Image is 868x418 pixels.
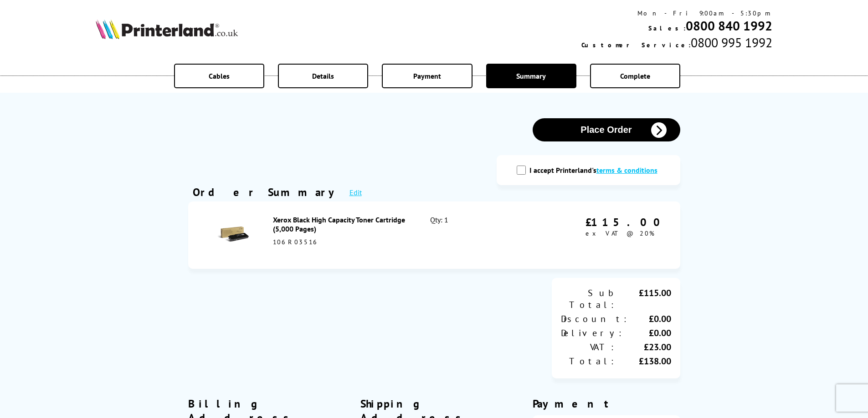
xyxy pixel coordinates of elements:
span: Details [312,71,334,81]
span: ex VAT @ 20% [586,229,654,237]
div: Delivery: [561,327,624,339]
span: Summary [516,71,546,81]
div: Discount: [561,313,629,325]
img: Xerox Black High Capacity Toner Cartridge (5,000 Pages) [217,218,249,250]
div: 106R03516 [273,238,411,246]
a: Edit [349,188,362,197]
div: £115.00 [586,215,667,229]
span: 0800 995 1992 [691,34,772,51]
div: £115.00 [616,287,671,311]
div: £0.00 [629,313,671,325]
span: Complete [620,71,650,81]
div: £23.00 [616,341,671,353]
div: £138.00 [616,355,671,367]
div: £0.00 [624,327,671,339]
div: Order Summary [193,185,340,199]
a: modal_tc [596,166,657,175]
a: 0800 840 1992 [686,17,772,34]
label: I accept Printerland's [529,166,662,175]
span: Cables [209,71,230,81]
div: Payment [533,397,680,411]
div: Xerox Black High Capacity Toner Cartridge (5,000 Pages) [273,215,411,233]
div: Qty: 1 [430,215,524,255]
span: Sales: [648,24,686,32]
div: Mon - Fri 9:00am - 5:30pm [581,9,772,17]
div: VAT: [561,341,616,353]
div: Sub Total: [561,287,616,311]
span: Payment [413,71,441,81]
img: Printerland Logo [96,19,238,39]
div: Total: [561,355,616,367]
button: Place Order [533,118,680,141]
span: Customer Service: [581,41,691,49]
